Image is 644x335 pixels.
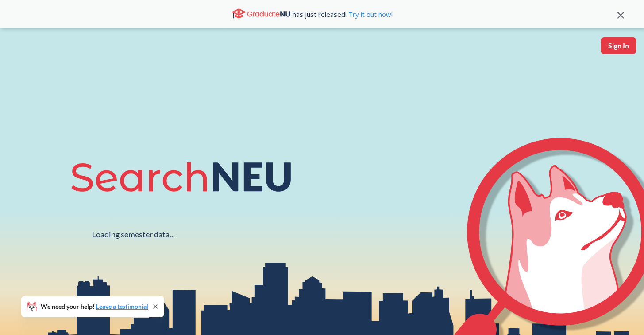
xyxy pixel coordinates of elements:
[92,229,175,240] div: Loading semester data...
[96,303,148,310] a: Leave a testimonial
[601,37,636,54] button: Sign In
[347,10,393,19] a: Try it out now!
[41,303,148,310] span: We need your help!
[293,9,393,19] span: has just released!
[9,37,30,67] a: sandbox logo
[9,37,30,64] img: sandbox logo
